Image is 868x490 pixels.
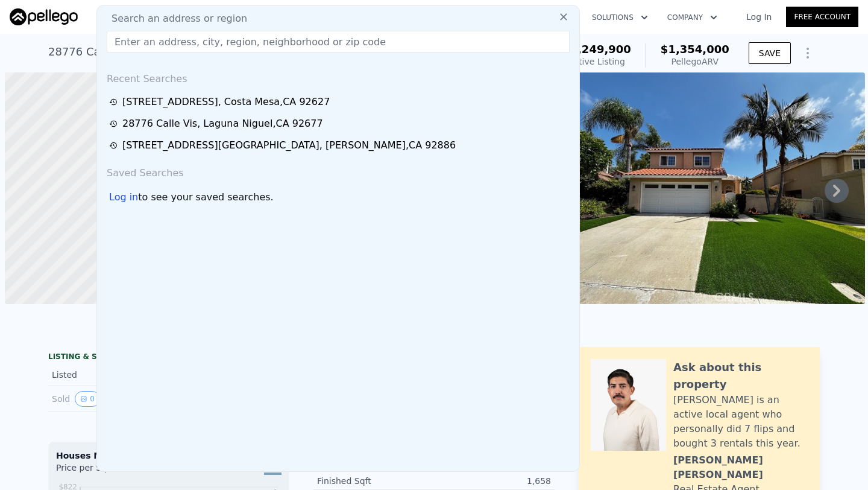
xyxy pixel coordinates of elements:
[107,31,570,52] input: Enter an address, city, region, neighborhood or zip code
[52,391,159,407] div: Sold
[661,56,729,68] div: Pellego ARV
[582,7,658,28] button: Solutions
[562,43,631,56] span: $1,249,900
[109,95,571,109] a: [STREET_ADDRESS], Costa Mesa,CA 92627
[796,41,820,65] button: Show Options
[658,7,727,28] button: Company
[122,95,330,109] div: [STREET_ADDRESS] , Costa Mesa , CA 92627
[102,62,574,91] div: Recent Searches
[109,116,571,131] a: 28776 Calle Vis, Laguna Niguel,CA 92677
[109,138,571,153] a: [STREET_ADDRESS][GEOGRAPHIC_DATA], [PERSON_NAME],CA 92886
[122,116,323,131] div: 28776 Calle Vis , Laguna Niguel , CA 92677
[102,11,247,26] span: Search an address or region
[786,7,858,27] a: Free Account
[56,450,281,462] div: Houses Median Sale
[10,8,78,25] img: Pellego
[673,359,808,393] div: Ask about this property
[75,391,100,407] button: View historical data
[138,190,273,205] span: to see your saved searches.
[556,72,865,304] img: Sale: 167442074 Parcel: 62826754
[48,352,289,364] div: LISTING & SALE HISTORY
[661,43,729,56] span: $1,354,000
[52,369,159,381] div: Listed
[109,190,138,205] div: Log in
[317,475,434,487] div: Finished Sqft
[102,156,574,185] div: Saved Searches
[434,475,551,487] div: 1,658
[122,138,456,153] div: [STREET_ADDRESS][GEOGRAPHIC_DATA] , [PERSON_NAME] , CA 92886
[749,42,791,64] button: SAVE
[673,453,808,482] div: [PERSON_NAME] [PERSON_NAME]
[48,43,277,60] div: 28776 Calle Vis , Laguna Niguel , CA 92677
[56,462,169,481] div: Price per Square Foot
[732,11,786,23] a: Log In
[568,57,625,66] span: Active Listing
[673,393,808,451] div: [PERSON_NAME] is an active local agent who personally did 7 flips and bought 3 rentals this year.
